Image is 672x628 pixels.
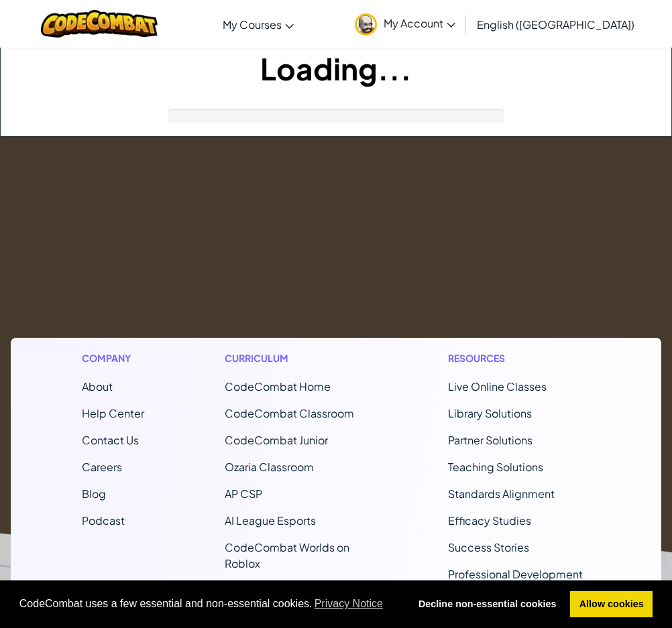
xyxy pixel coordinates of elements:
span: CodeCombat uses a few essential and non-essential cookies. [19,594,399,614]
a: Professional Development [448,567,583,581]
a: My Account [348,3,462,45]
span: My Account [384,16,455,30]
a: allow cookies [570,591,653,618]
a: Teaching Solutions [448,460,543,474]
a: Efficacy Studies [448,513,531,527]
h1: Curriculum [225,351,368,365]
a: CodeCombat Junior [225,433,328,447]
a: Library Solutions [448,406,532,420]
a: Ozaria Classroom [225,460,314,474]
a: Partner Solutions [448,433,533,447]
a: AP CSP [225,487,262,501]
img: avatar [355,13,377,36]
h1: Resources [448,351,591,365]
a: Standards Alignment [448,487,555,501]
a: deny cookies [409,591,565,618]
span: English ([GEOGRAPHIC_DATA]) [477,17,634,32]
a: learn more about cookies [313,594,386,614]
a: CodeCombat Classroom [225,406,354,420]
a: Live Online Classes [448,379,547,393]
h1: Company [82,351,144,365]
a: Success Stories [448,540,529,554]
h1: Loading... [1,48,671,89]
a: AI League Esports [225,513,316,527]
a: Blog [82,487,106,501]
a: Help Center [82,406,144,420]
span: My Courses [223,17,282,32]
span: Contact Us [82,433,139,447]
a: About [82,379,113,393]
a: Careers [82,460,122,474]
a: Podcast [82,513,125,527]
a: CodeCombat Worlds on Roblox [225,540,349,570]
a: English ([GEOGRAPHIC_DATA]) [470,6,641,42]
img: CodeCombat logo [41,10,158,38]
span: CodeCombat Home [225,379,331,393]
a: My Courses [216,6,300,42]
